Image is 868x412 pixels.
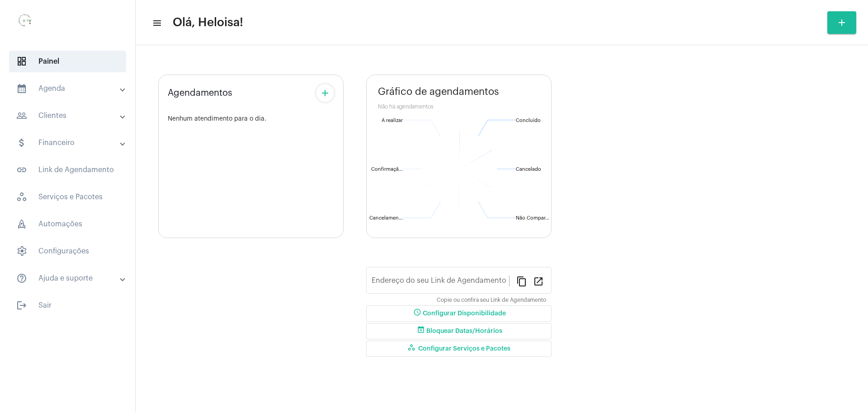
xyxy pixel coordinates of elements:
[382,118,403,123] text: A realizar
[371,167,403,172] text: Confirmaçã...
[412,310,506,317] span: Configurar Disponibilidade
[516,118,541,123] text: Concluído
[366,323,552,339] button: Bloquear Datas/Horários
[9,213,126,235] span: Automações
[16,246,27,257] span: sidenav icon
[533,276,544,286] mat-icon: open_in_new
[16,83,27,94] mat-icon: sidenav icon
[16,164,27,175] mat-icon: sidenav icon
[372,278,509,286] input: Link
[16,192,27,202] span: sidenav icon
[9,159,126,181] span: Link de Agendamento
[836,17,847,28] mat-icon: add
[407,343,418,354] mat-icon: workspaces_outlined
[516,167,541,172] text: Cancelado
[16,110,121,121] mat-panel-title: Clientes
[9,240,126,262] span: Configurações
[366,305,552,322] button: Configurar Disponibilidade
[437,297,546,304] mat-hint: Copie ou confira seu Link de Agendamento
[16,56,27,67] span: sidenav icon
[415,328,502,334] span: Bloquear Datas/Horários
[7,5,43,41] img: 0d939d3e-dcd2-0964-4adc-7f8e0d1a206f.png
[9,186,126,208] span: Serviços e Pacotes
[5,105,135,126] mat-expansion-panel-header: sidenav iconClientes
[16,300,27,311] mat-icon: sidenav icon
[407,346,510,352] span: Configurar Serviços e Pacotes
[16,273,27,284] mat-icon: sidenav icon
[366,341,552,357] button: Configurar Serviços e Pacotes
[16,219,27,229] span: sidenav icon
[516,215,549,220] text: Não Compar...
[168,116,334,122] div: Nenhum atendimento para o dia.
[16,273,121,284] mat-panel-title: Ajuda e suporte
[173,15,243,30] span: Olá, Heloisa!
[16,110,27,121] mat-icon: sidenav icon
[152,18,161,28] mat-icon: sidenav icon
[516,276,527,286] mat-icon: content_copy
[168,88,232,98] span: Agendamentos
[369,215,403,220] text: Cancelamen...
[16,137,121,148] mat-panel-title: Financeiro
[9,295,126,316] span: Sair
[415,326,426,337] mat-icon: event_busy
[5,132,135,154] mat-expansion-panel-header: sidenav iconFinanceiro
[16,83,121,94] mat-panel-title: Agenda
[5,78,135,99] mat-expansion-panel-header: sidenav iconAgenda
[320,88,330,98] mat-icon: add
[412,308,423,319] mat-icon: schedule
[9,51,126,72] span: Painel
[16,137,27,148] mat-icon: sidenav icon
[378,86,499,97] span: Gráfico de agendamentos
[5,267,135,289] mat-expansion-panel-header: sidenav iconAjuda e suporte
